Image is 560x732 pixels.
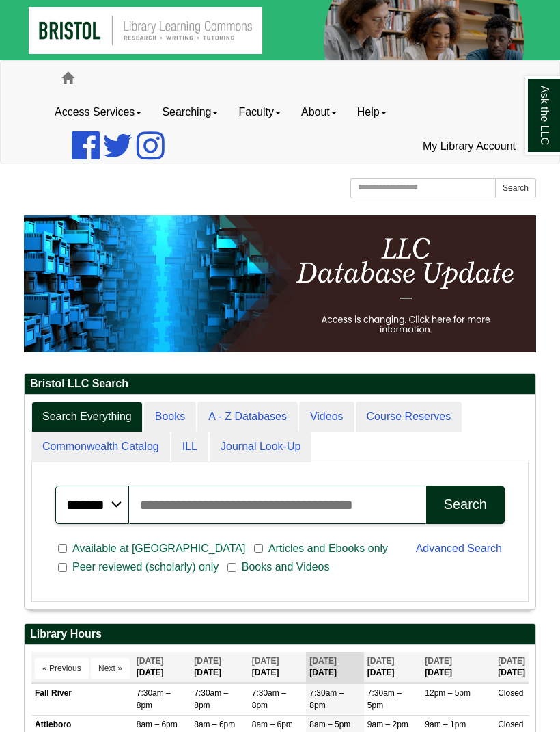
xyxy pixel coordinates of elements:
[25,374,535,395] h2: Bristol LLC Search
[227,562,236,574] input: Books and Videos
[249,652,307,683] th: [DATE]
[194,720,235,729] span: 8am – 6pm
[421,652,494,683] th: [DATE]
[44,95,152,129] a: Access Services
[31,684,133,715] td: Fall River
[91,658,130,679] button: Next »
[367,688,402,709] span: 7:30am – 5pm
[356,402,462,432] a: Course Reserves
[444,497,487,512] div: Search
[263,540,393,557] span: Articles and Ebooks only
[35,658,89,679] button: « Previous
[67,559,224,575] span: Peer reviewed (scholarly) only
[425,688,471,698] span: 12pm – 5pm
[299,402,354,432] a: Videos
[412,129,526,164] a: My Library Account
[31,402,143,432] a: Search Everything
[236,559,335,575] span: Books and Videos
[426,486,505,524] button: Search
[58,543,67,555] input: Available at [GEOGRAPHIC_DATA]
[309,656,337,666] span: [DATE]
[494,652,529,683] th: [DATE]
[137,720,178,729] span: 8am – 6pm
[498,688,523,698] span: Closed
[498,720,523,729] span: Closed
[197,402,298,432] a: A - Z Databases
[306,652,364,683] th: [DATE]
[252,656,279,666] span: [DATE]
[194,688,228,709] span: 7:30am – 8pm
[309,720,350,729] span: 8am – 5pm
[228,95,291,129] a: Faculty
[416,543,502,554] a: Advanced Search
[24,215,536,352] img: HTML tutorial
[133,652,191,683] th: [DATE]
[254,543,263,555] input: Articles and Ebooks only
[309,688,344,709] span: 7:30am – 8pm
[252,688,286,709] span: 7:30am – 8pm
[252,720,293,729] span: 8am – 6pm
[347,95,397,129] a: Help
[291,95,347,129] a: About
[25,624,535,645] h2: Library Hours
[58,562,67,574] input: Peer reviewed (scholarly) only
[364,652,422,683] th: [DATE]
[425,656,452,666] span: [DATE]
[498,656,525,666] span: [DATE]
[137,656,164,666] span: [DATE]
[144,402,196,432] a: Books
[425,720,466,729] span: 9am – 1pm
[137,688,171,709] span: 7:30am – 8pm
[191,652,249,683] th: [DATE]
[31,432,170,462] a: Commonwealth Catalog
[67,540,251,557] span: Available at [GEOGRAPHIC_DATA]
[152,95,228,129] a: Searching
[367,656,395,666] span: [DATE]
[210,432,311,462] a: Journal Look-Up
[171,432,208,462] a: ILL
[367,720,408,729] span: 9am – 2pm
[495,178,536,198] button: Search
[194,656,221,666] span: [DATE]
